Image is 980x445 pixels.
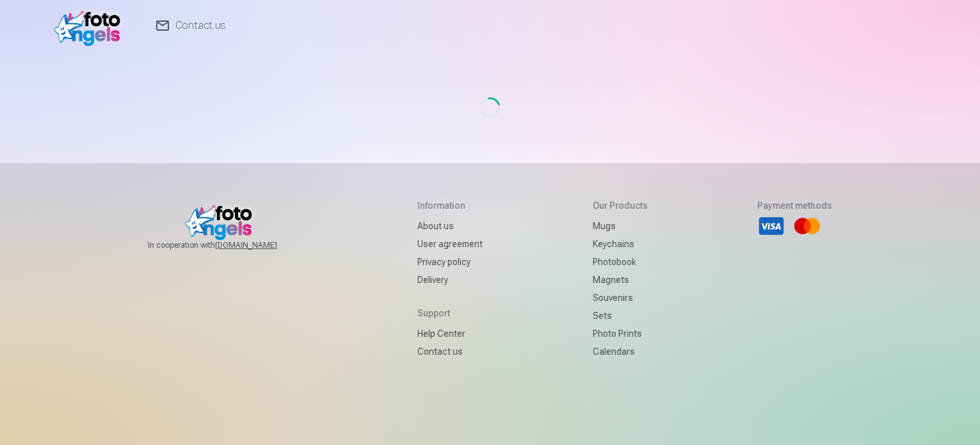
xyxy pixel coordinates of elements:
a: Keychains [593,235,648,253]
a: Mugs [593,217,648,235]
a: Sets [593,307,648,325]
a: [DOMAIN_NAME] [215,240,308,250]
h5: Payment methods [757,199,832,212]
a: Souvenirs [593,289,648,307]
a: Photobook [593,253,648,271]
a: Delivery [417,271,483,289]
a: Photo prints [593,325,648,343]
a: Calendars [593,343,648,360]
a: Contact us [417,343,483,360]
li: Mastercard [793,212,821,240]
img: /v1 [54,5,127,46]
a: Help Center [417,325,483,343]
li: Visa [757,212,785,240]
a: User agreement [417,235,483,253]
h5: Support [417,307,483,320]
span: In cooperation with [148,240,308,250]
a: Magnets [593,271,648,289]
a: Privacy policy [417,253,483,271]
a: About us [417,217,483,235]
h5: Information [417,199,483,212]
h5: Our products [593,199,648,212]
